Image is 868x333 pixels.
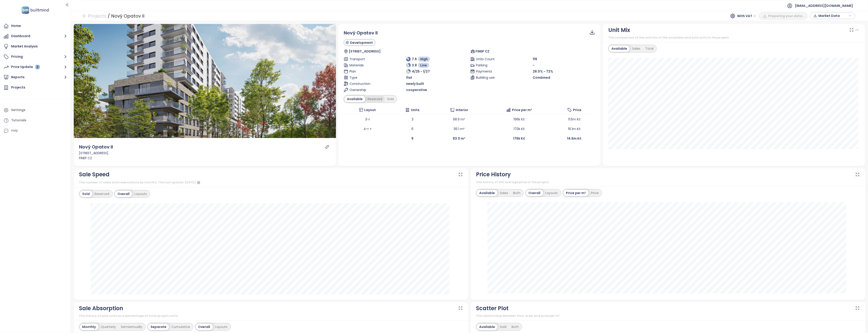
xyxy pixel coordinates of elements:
span: 11.5m Kč [568,117,580,122]
div: Market Analysis [11,44,38,49]
span: Materials [349,63,381,68]
td: 4-r + [344,124,392,134]
span: FINEP CZ [476,49,489,54]
span: Plan [349,69,381,74]
div: / [108,12,110,20]
div: Reserved [365,96,385,102]
div: Layouts [543,190,560,196]
a: link [325,145,329,149]
a: arrow-left Projects [82,12,107,20]
div: Price [588,190,601,196]
b: 14.6m Kč [567,136,581,141]
div: The history of sold units as a percentage of total project units. [79,314,463,318]
span: Low [420,63,427,68]
div: Overall [196,324,213,330]
span: Market Data [818,12,848,19]
div: Sold [385,96,396,102]
a: Home [2,21,68,31]
span: newly built [406,81,424,86]
td: 6 [391,124,433,134]
div: Nový Opatov II [111,12,144,20]
div: Both [509,324,521,330]
div: button [812,12,853,19]
td: 95.1 m² [433,124,485,134]
span: 196k Kč [514,117,525,122]
div: Cumulative [169,324,193,330]
a: Market Analysis [2,42,68,51]
span: 170k Kč [514,127,525,131]
div: Sale Absorption [79,304,123,313]
span: Transport [349,57,381,62]
div: The relationship between floor area and price per m². [476,314,860,318]
div: Unit Mix [608,26,630,34]
button: Reports [2,73,68,82]
div: Projects [11,85,25,90]
a: Tutorials [2,116,68,125]
div: Sold [497,324,509,330]
b: 176k Kč [513,136,525,141]
div: Available [477,190,497,196]
div: Overall [526,190,543,196]
img: logo [20,5,50,15]
span: 4/25 - 1/27 [412,69,430,74]
span: Combined [533,75,550,80]
span: cooperative [406,87,427,92]
div: The number of sales and reservations by months. The last update: [DATE] [79,180,463,185]
span: 7.6 [412,57,417,62]
a: Settings [2,106,68,115]
span: Price [573,107,581,112]
div: [STREET_ADDRESS] [79,151,331,156]
button: Preparing your data... [759,12,807,20]
span: Parking [476,63,507,68]
b: 9 [411,136,413,141]
span: Payments [476,69,507,74]
div: Both [511,190,523,196]
div: Separate [148,324,169,330]
span: High [420,57,428,62]
td: 3 [391,114,433,124]
div: Monthly [80,324,99,330]
b: 83.0 m² [453,136,465,141]
span: With VAT [737,13,756,19]
div: Available [344,96,365,102]
a: Projects [2,83,68,92]
span: Building use [476,75,507,80]
div: Overall [115,191,132,197]
div: Layouts [132,191,149,197]
div: Price per m² [563,190,588,196]
span: arrow-left [82,14,87,18]
button: Pricing [2,52,68,61]
span: 119 [533,57,537,62]
span: 28.0% - 72% [533,69,553,74]
div: Available [609,45,630,52]
div: The comparison of the unit mix of the available and sold units in the project. [608,35,860,40]
span: Units [411,107,420,112]
span: Ownership [349,87,381,92]
span: [EMAIL_ADDRESS][DOMAIN_NAME] [795,0,853,11]
div: Quarterly [99,324,119,330]
div: Price Update [11,64,40,70]
span: Nový Opatov II [344,30,378,36]
span: Construction [349,81,381,86]
div: Semiannually [119,324,145,330]
span: - [533,63,535,68]
span: 16.1m Kč [568,127,580,131]
div: Reserved [92,191,112,197]
td: 3-r [344,114,392,124]
span: Price per m² [512,107,532,112]
div: Price History [476,170,511,179]
td: 58.9 m² [433,114,485,124]
div: Scatter Plot [476,304,509,313]
div: 2 [35,65,40,69]
div: Tutorials [11,117,26,123]
button: Price Update 2 [2,62,68,72]
div: Settings [11,107,25,113]
span: flat [406,75,412,80]
span: [STREET_ADDRESS] [349,49,381,54]
div: Home [11,23,21,29]
div: Sales [630,45,643,52]
div: Sold [80,191,92,197]
span: Interior [456,107,468,112]
span: 3.8 [412,63,417,68]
